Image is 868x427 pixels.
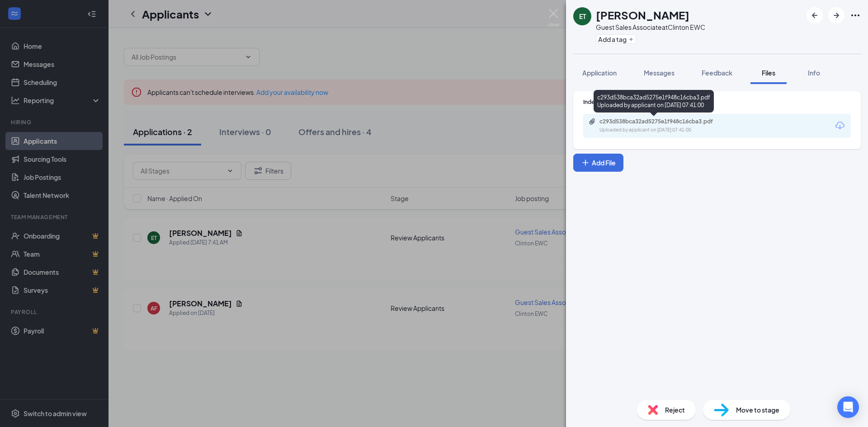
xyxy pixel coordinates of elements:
div: Open Intercom Messenger [837,396,859,418]
span: Application [582,69,617,77]
a: Paperclipc293d538bca32ad5275e1f948c16cba3.pdfUploaded by applicant on [DATE] 07:41:00 [589,118,735,134]
svg: Plus [628,37,634,42]
button: Add FilePlus [573,154,623,172]
div: c293d538bca32ad5275e1f948c16cba3.pdf [599,118,726,125]
span: Files [762,69,775,77]
span: Messages [644,69,675,77]
button: PlusAdd a tag [596,34,636,44]
span: Move to stage [736,405,779,415]
div: ET [579,12,586,21]
svg: Ellipses [850,10,861,21]
span: Feedback [702,69,732,77]
button: ArrowLeftNew [807,7,823,23]
div: Guest Sales Associate at Clinton EWC [596,23,705,32]
svg: Paperclip [589,118,596,125]
svg: ArrowRight [831,10,842,21]
svg: Download [835,120,845,131]
div: c293d538bca32ad5275e1f948c16cba3.pdf Uploaded by applicant on [DATE] 07:41:00 [594,90,714,113]
span: Info [808,69,820,77]
span: Reject [665,405,685,415]
svg: ArrowLeftNew [809,10,820,21]
div: Indeed Resume [583,98,851,106]
div: Uploaded by applicant on [DATE] 07:41:00 [599,127,735,134]
h1: [PERSON_NAME] [596,7,689,23]
button: ArrowRight [828,7,844,23]
svg: Plus [581,158,590,167]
